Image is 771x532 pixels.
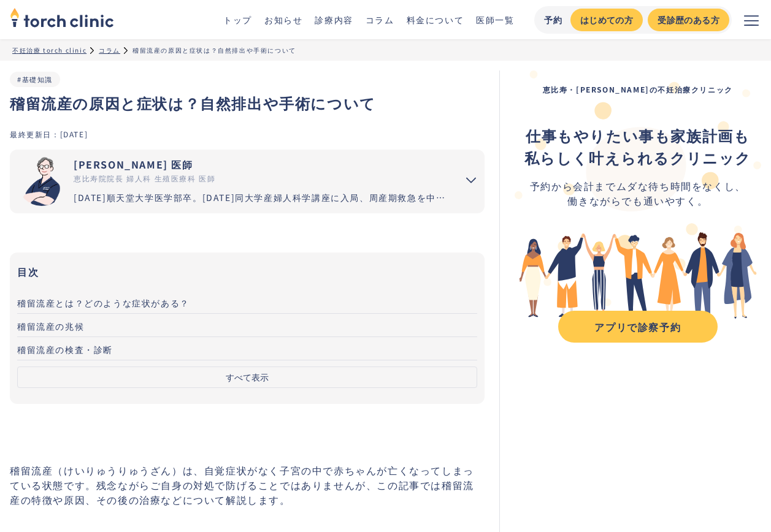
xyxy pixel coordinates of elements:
[17,262,477,281] h3: 目次
[524,124,751,169] div: ‍ ‍
[12,45,759,55] ul: パンくずリスト
[74,173,448,184] div: 恵比寿院院長 婦人科 生殖医療科 医師
[17,74,53,84] a: #基礎知識
[17,337,477,360] a: 稽留流産の検査・診断
[10,150,485,213] summary: 市山 卓彦 [PERSON_NAME] 医師 恵比寿院院長 婦人科 生殖医療科 医師 [DATE]順天堂大学医学部卒。[DATE]同大学産婦人科学講座に入局、周産期救急を中心に研鑽を重ねる。[D...
[648,9,729,31] a: 受診歴のある方
[476,13,514,26] a: 医師一覧
[569,319,707,334] div: アプリで診察予約
[132,45,296,55] div: 稽留流産の原因と症状は？自然排出や手術について
[60,129,88,139] div: [DATE]
[526,124,750,146] strong: 仕事もやりたい事も家族計画も
[74,191,448,204] div: [DATE]順天堂大学医学部卒。[DATE]同大学産婦人科学講座に入局、周産期救急を中心に研鑽を重ねる。[DATE]国内有数の不妊治療施設セントマザー産婦人科医院で、女性不妊症のみでなく男性不妊...
[524,146,751,168] strong: 私らしく叶えられるクリニック
[10,463,485,507] p: 稽留流産（けいりゅうりゅうざん）は、自覚症状がなく子宮の中で赤ちゃんが亡くなってしまっている状態です。残念ながらご自身の対処で防げることではありませんが、この記事では稽留流産の特徴や原因、その後...
[10,4,114,31] img: torch clinic
[524,178,751,208] div: 予約から会計までムダな待ち時間をなくし、 働きながらでも通いやすく。
[99,45,120,55] a: コラム
[17,291,477,314] a: 稽留流産とは？どのような症状がある？
[558,311,718,343] a: アプリで診察予約
[74,157,448,172] div: [PERSON_NAME] 医師
[580,13,633,26] div: はじめての方
[658,13,719,26] div: 受診歴のある方
[315,13,353,26] a: 診療内容
[544,13,563,26] div: 予約
[17,320,84,332] span: 稽留流産の兆候
[10,92,485,114] h1: 稽留流産の原因と症状は？自然排出や手術について
[17,367,477,388] button: すべて表示
[17,314,477,337] a: 稽留流産の兆候
[17,297,190,309] span: 稽留流産とは？どのような症状がある？
[366,13,394,26] a: コラム
[17,343,113,355] span: 稽留流産の検査・診断
[10,9,114,31] a: home
[223,13,252,26] a: トップ
[12,45,86,55] a: 不妊治療 torch clinic
[10,129,60,139] div: 最終更新日：
[407,13,464,26] a: 料金について
[543,84,733,94] strong: 恵比寿・[PERSON_NAME]の不妊治療クリニック
[17,157,66,206] img: 市山 卓彦
[570,9,643,31] a: はじめての方
[264,13,302,26] a: お知らせ
[10,150,448,213] a: [PERSON_NAME] 医師 恵比寿院院長 婦人科 生殖医療科 医師 [DATE]順天堂大学医学部卒。[DATE]同大学産婦人科学講座に入局、周産期救急を中心に研鑽を重ねる。[DATE]国内...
